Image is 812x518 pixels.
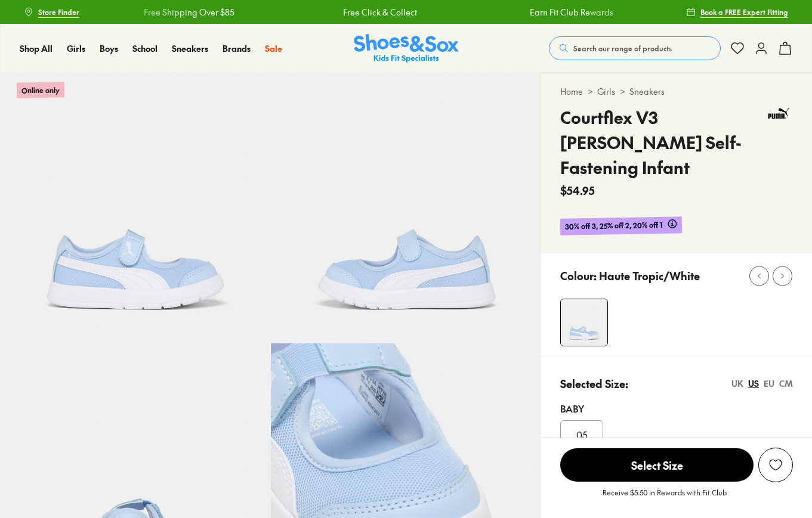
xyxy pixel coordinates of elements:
[560,268,597,284] p: Colour:
[764,377,774,390] div: EU
[758,448,793,482] button: Add to Wishlist
[573,43,672,54] span: Search our range of products
[271,73,542,343] img: Courtflex V3 Lina Sf Inf G Haute Tropic/White
[748,377,759,390] div: US
[100,42,118,55] a: Boys
[20,42,53,55] a: Shop All
[700,7,788,17] span: Book a FREE Expert Fitting
[560,85,793,98] div: > >
[560,448,754,482] span: Select Size
[560,85,583,98] a: Home
[529,6,613,18] a: Earn Fit Club Rewards
[354,34,459,63] img: SNS_Logo_Responsive.svg
[265,42,282,54] span: Sale
[779,377,793,390] div: CM
[565,219,663,232] span: 30% off 3, 25% off 2, 20% off 1
[172,42,208,54] span: Sneakers
[38,7,79,17] span: Store Finder
[599,268,700,284] p: Haute Tropic/White
[172,42,208,55] a: Sneakers
[560,105,764,180] h4: Courtflex V3 [PERSON_NAME] Self-Fastening Infant
[560,376,628,392] p: Selected Size:
[561,299,607,346] img: Courtflex V3 Lina Sf Inf G Haute Tropic/White
[20,42,53,54] span: Shop All
[265,42,282,55] a: Sale
[629,85,665,98] a: Sneakers
[686,1,788,23] a: Book a FREE Expert Fitting
[560,401,793,415] div: Baby
[764,105,793,123] img: Vendor logo
[132,42,158,54] span: School
[132,42,158,55] a: School
[560,448,754,482] button: Select Size
[143,6,234,18] a: Free Shipping Over $85
[576,427,588,442] span: 05
[597,85,615,98] a: Girls
[100,42,118,54] span: Boys
[12,438,60,482] iframe: Gorgias live chat messenger
[354,34,459,63] a: Shoes & Sox
[560,182,595,198] span: $54.95
[731,377,743,390] div: UK
[67,42,85,55] a: Girls
[67,42,85,54] span: Girls
[223,42,251,55] a: Brands
[549,36,721,60] button: Search our range of products
[17,82,64,98] p: Online only
[24,1,79,23] a: Store Finder
[342,6,416,18] a: Free Click & Collect
[603,487,727,508] p: Receive $5.50 in Rewards with Fit Club
[223,42,251,54] span: Brands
